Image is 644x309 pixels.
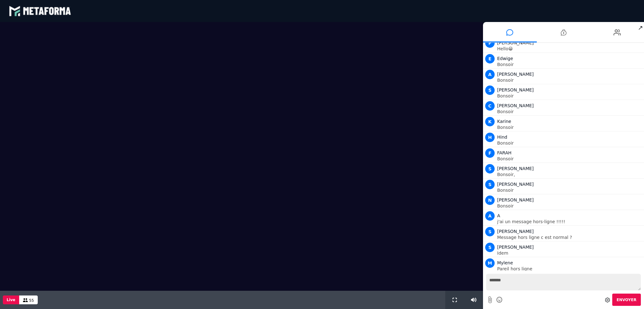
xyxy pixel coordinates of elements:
span: S [485,227,495,236]
span: [PERSON_NAME] [497,229,534,234]
span: Edwige [497,56,513,61]
p: Bonsoir [497,94,642,98]
span: S [485,164,495,174]
p: Bonsoir [497,141,642,145]
p: Bonsoir [497,125,642,130]
span: F [485,148,495,158]
span: C [485,101,495,111]
span: [PERSON_NAME] [497,245,534,250]
span: S [485,243,495,252]
span: F [485,38,495,48]
p: Message hors ligne c est normal ? [497,235,642,240]
p: Bonsoir, [497,172,642,177]
p: Bonsoir [497,188,642,192]
span: A [485,70,495,79]
span: M [485,258,495,268]
span: Envoyer [617,298,636,302]
p: Idem [497,251,642,255]
span: N [485,196,495,205]
p: Bonsoir [497,62,642,67]
span: H [485,133,495,142]
p: Pareil hors ligne [497,267,642,271]
span: [PERSON_NAME] [497,87,534,92]
span: K [485,117,495,126]
p: Bonsoir [497,157,642,161]
p: Bonsoir [497,78,642,82]
span: [PERSON_NAME] [497,166,534,171]
button: Envoyer [612,294,641,306]
span: E [485,54,495,63]
button: Live [3,295,19,304]
p: Hello😀 [497,47,642,51]
p: Bonsoir [497,204,642,208]
span: Mylene [497,260,513,265]
span: Hind [497,135,507,140]
span: [PERSON_NAME] [497,197,534,202]
span: Karine [497,119,511,124]
p: Bonsoir [497,109,642,114]
span: 55 [29,298,34,303]
span: [PERSON_NAME] [497,103,534,108]
span: [PERSON_NAME] [497,40,534,45]
span: A [485,211,495,221]
p: j'ai un message hors-ligne !!!!! [497,219,642,224]
span: ↗ [637,22,644,33]
span: S [485,180,495,189]
span: [PERSON_NAME] [497,182,534,187]
span: S [485,86,495,95]
span: FARAH [497,150,512,155]
span: A [497,213,500,218]
span: [PERSON_NAME] [497,72,534,77]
